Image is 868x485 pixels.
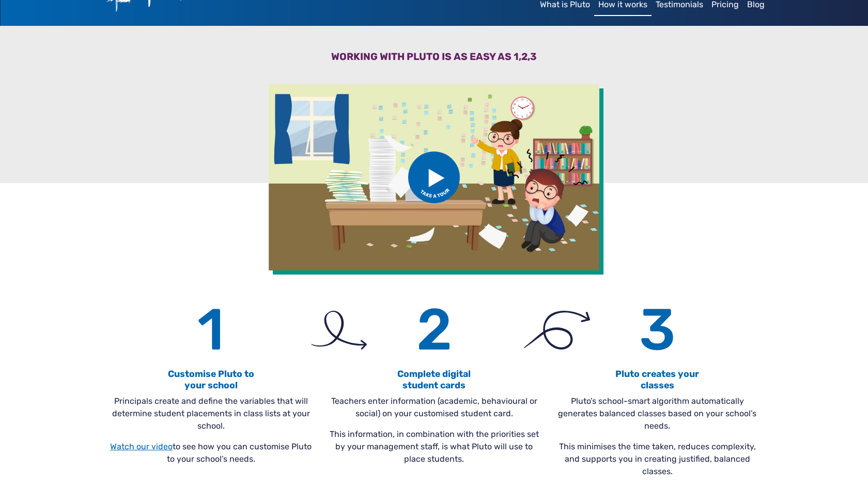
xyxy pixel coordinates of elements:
p: to see how you can customise Pluto to your school’s needs. [105,441,316,465]
h6: 3 [552,295,763,365]
h3: Working with Pluto is as easy as 1,2,3 [105,51,763,67]
h6: 2 [329,295,539,365]
h4: Customise Pluto to your school [105,369,316,390]
p: Pluto’s school-smart algorithm automatically generates balanced classes based on your school’s ne... [552,395,763,432]
a: Watch our video [110,442,173,451]
img: arrow_2.svg [524,311,591,350]
p: This information, in combination with the priorities set by your management staff, is what Pluto ... [329,428,539,465]
h4: Pluto creates your classes [552,369,763,390]
h6: 1 [105,295,316,365]
img: btn_take_tour.svg [408,151,460,203]
img: Video of how Pluto works [269,84,599,270]
img: arrow_1.svg [311,311,367,350]
p: Teachers enter information (academic, behavioural or social) on your customised student card. [329,395,539,420]
h4: Complete digital student cards [329,369,539,390]
p: Principals create and define the variables that will determine student placements in class lists ... [105,395,316,432]
p: This minimises the time taken, reduces complexity, and supports you in creating justified, balanc... [552,441,763,478]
